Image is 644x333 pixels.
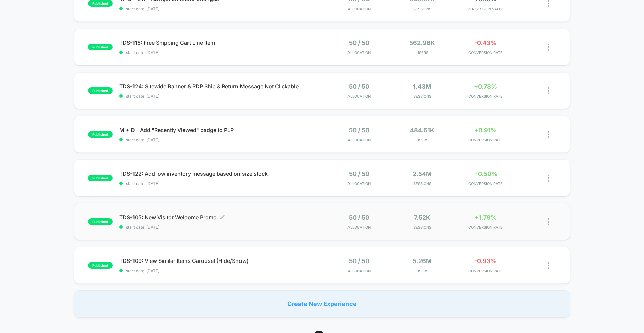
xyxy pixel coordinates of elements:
span: Allocation [347,138,371,142]
div: Create New Experience [74,290,570,317]
span: Allocation [347,225,371,230]
span: TDS-124: Sitewide Banner & PDP Ship & Return Message Not Clickable [119,83,322,90]
span: 50 / 50 [349,39,369,46]
span: -0.93% [474,257,497,265]
span: start date: [DATE] [119,268,322,273]
span: 5.26M [413,257,432,265]
img: close [548,262,549,269]
span: TDS-105: New Visitor Welcome Promo [119,214,322,221]
span: +0.50% [474,170,497,177]
span: CONVERSION RATE [455,94,516,99]
span: TDS-122: Add low inventory message based on size stock [119,170,322,177]
span: start date: [DATE] [119,181,322,186]
span: CONVERSION RATE [455,269,516,273]
span: +0.78% [474,83,497,90]
span: Users [392,269,452,273]
span: published [88,87,113,94]
span: +1.79% [475,214,497,221]
span: 50 / 50 [349,257,369,265]
span: 2.54M [413,170,432,177]
span: 50 / 50 [349,83,369,90]
img: close [548,218,549,225]
span: start date: [DATE] [119,137,322,142]
span: PER SESSION VALUE [455,7,516,11]
span: Users [392,50,452,55]
img: close [548,131,549,138]
span: -0.43% [474,39,497,46]
span: +0.91% [474,127,497,134]
span: Sessions [392,94,452,99]
span: CONVERSION RATE [455,138,516,142]
span: published [88,262,113,269]
span: Sessions [392,225,452,230]
span: TDS-109: View Similar Items Carousel (Hide/Show) [119,257,322,264]
span: M + D - Add "Recently Viewed" badge to PLP [119,127,322,133]
span: Allocation [347,269,371,273]
span: 50 / 50 [349,127,369,134]
span: CONVERSION RATE [455,181,516,186]
span: 7.52k [414,214,430,221]
span: 562.96k [409,39,435,46]
span: Allocation [347,181,371,186]
span: Allocation [347,50,371,55]
span: start date: [DATE] [119,94,322,99]
span: published [88,44,113,50]
span: published [88,218,113,225]
span: Sessions [392,7,452,11]
span: published [88,175,113,181]
span: CONVERSION RATE [455,50,516,55]
span: start date: [DATE] [119,6,322,11]
span: 1.43M [413,83,431,90]
span: 50 / 50 [349,214,369,221]
img: close [548,87,549,94]
span: Allocation [347,7,371,11]
span: TDS-116: Free Shipping Cart Line Item [119,39,322,46]
span: Users [392,138,452,142]
span: Allocation [347,94,371,99]
img: close [548,175,549,182]
img: close [548,44,549,51]
span: 50 / 50 [349,170,369,177]
span: start date: [DATE] [119,225,322,230]
span: CONVERSION RATE [455,225,516,230]
span: start date: [DATE] [119,50,322,55]
span: 484.61k [410,127,434,134]
span: published [88,131,113,138]
span: Sessions [392,181,452,186]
